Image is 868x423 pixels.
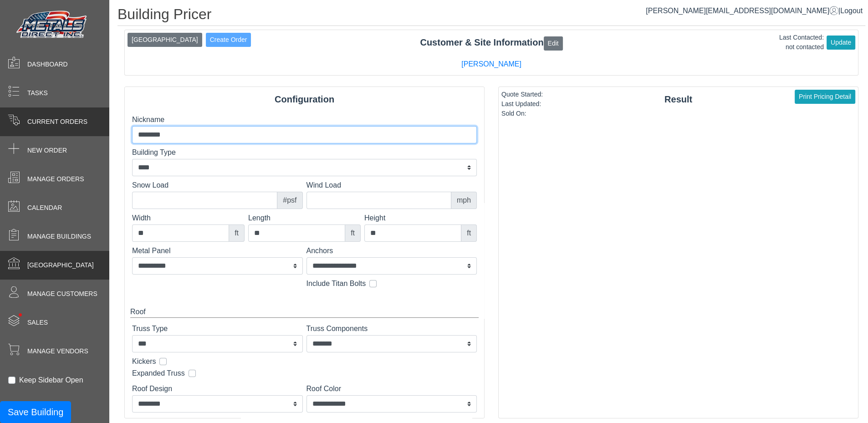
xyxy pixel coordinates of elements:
[248,213,361,224] label: Length
[132,147,477,158] label: Building Type
[9,300,32,330] span: •
[364,213,477,224] label: Height
[27,289,97,299] span: Manage Customers
[125,36,858,50] div: Customer & Site Information
[461,60,521,68] a: [PERSON_NAME]
[646,5,863,16] div: |
[132,114,477,125] label: Nickname
[501,99,543,109] div: Last Updated:
[306,180,477,191] label: Wind Load
[27,117,87,127] span: Current Orders
[501,90,543,99] div: Quote Started:
[27,88,48,98] span: Tasks
[27,60,68,69] span: Dashboard
[27,347,88,356] span: Manage Vendors
[125,92,484,106] div: Configuration
[277,192,302,209] div: #psf
[306,278,366,289] label: Include Titan Bolts
[779,33,824,52] div: Last Contacted: not contacted
[827,36,855,50] button: Update
[132,213,245,224] label: Width
[544,36,563,51] button: Edit
[132,383,303,394] label: Roof Design
[499,92,858,106] div: Result
[14,8,91,42] img: Metals Direct Inc Logo
[461,224,477,242] div: ft
[117,5,865,26] h1: Building Pricer
[501,109,543,118] div: Sold On:
[128,33,202,47] button: [GEOGRAPHIC_DATA]
[27,203,62,213] span: Calendar
[306,383,477,394] label: Roof Color
[132,180,303,191] label: Snow Load
[451,192,477,209] div: mph
[19,375,83,386] label: Keep Sidebar Open
[27,146,67,155] span: New Order
[206,33,251,47] button: Create Order
[345,224,361,242] div: ft
[132,356,156,367] label: Kickers
[306,245,477,256] label: Anchors
[840,7,863,15] span: Logout
[306,323,477,334] label: Truss Components
[795,90,855,104] button: Print Pricing Detail
[132,245,303,256] label: Metal Panel
[27,174,84,184] span: Manage Orders
[27,232,91,241] span: Manage Buildings
[132,323,303,334] label: Truss Type
[27,260,94,270] span: [GEOGRAPHIC_DATA]
[229,224,245,242] div: ft
[130,306,479,318] div: Roof
[132,368,185,379] label: Expanded Truss
[646,7,838,15] a: [PERSON_NAME][EMAIL_ADDRESS][DOMAIN_NAME]
[27,318,48,327] span: Sales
